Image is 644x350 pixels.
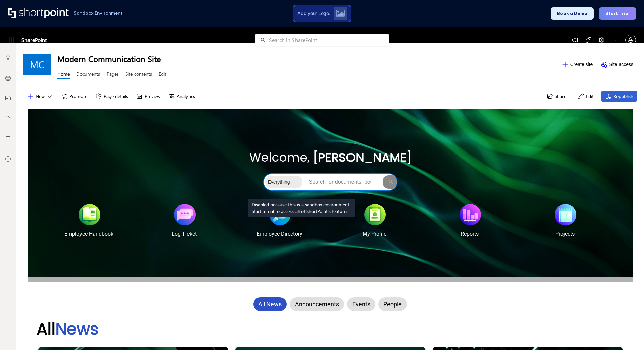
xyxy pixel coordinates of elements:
button: Republish [601,91,637,102]
div: All News [253,297,287,311]
span: MC [30,59,44,70]
span: News [55,318,99,340]
button: Search [383,175,399,189]
a: Pages [107,71,119,79]
a: Site contents [125,71,152,79]
button: New [23,91,57,102]
button: Create site [558,59,597,70]
a: Edit [159,71,166,79]
button: Share [542,91,570,102]
h1: Sandbox Environment [74,11,123,15]
button: Start Trial [599,7,636,20]
strong: All [37,318,99,340]
div: Log Ticket [172,230,197,238]
div: Events [347,297,375,311]
div: People [378,297,407,311]
a: Documents [76,71,100,79]
span: SharePoint [21,32,47,48]
select: Search type [265,176,302,188]
div: Employee Directory [257,230,302,238]
img: Upload logo [336,10,345,17]
button: Book a Demo [551,7,594,20]
button: Site access [597,59,637,70]
button: Edit [574,91,598,102]
input: Search in SharePoint [269,34,389,46]
div: Widget de chat [523,272,644,350]
button: Promote [57,91,91,102]
a: Home [57,71,70,79]
div: Employee Handbook [64,230,113,238]
div: Projects [555,230,575,238]
div: My Profile [363,230,386,238]
button: Analytics [164,91,199,102]
h1: Modern Communication Site [57,53,558,64]
strong: [PERSON_NAME] [313,149,412,166]
div: Reports [461,230,479,238]
span: Welcome, [249,149,310,166]
div: Announcements [290,297,344,311]
div: Disabled because this is a sandbox environment Start a trial to access all of ShortPoint's features [248,199,355,217]
iframe: Chat Widget [523,272,644,350]
button: Preview [132,91,164,102]
button: Page details [91,91,132,102]
input: Search intranet [304,175,381,189]
span: Add your Logo: [297,10,330,16]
